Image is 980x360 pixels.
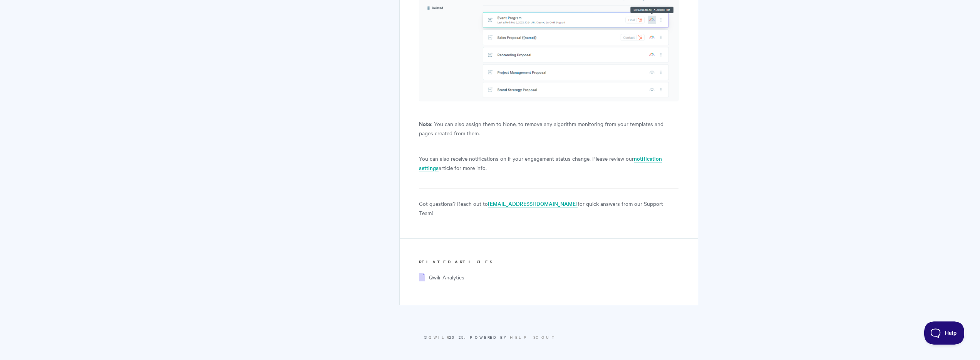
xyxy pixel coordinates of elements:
[470,334,556,340] span: Powered by
[419,119,431,128] strong: Note
[924,321,965,345] iframe: Toggle Customer Support
[419,154,678,172] p: You can also receive notifications on if your engagement status change. Please review our article...
[419,258,678,266] h3: Related Articles
[282,334,698,341] p: © 2025.
[419,119,678,138] p: : You can also assign them to None, to remove any algorithm monitoring from your templates and pa...
[488,200,578,208] a: [EMAIL_ADDRESS][DOMAIN_NAME]
[419,199,678,217] p: Got questions? Reach out to for quick answers from our Support Team!
[510,334,556,340] a: Help Scout
[429,273,464,281] a: Qwilr Analytics
[429,334,449,340] a: Qwilr
[419,155,662,172] a: notification settings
